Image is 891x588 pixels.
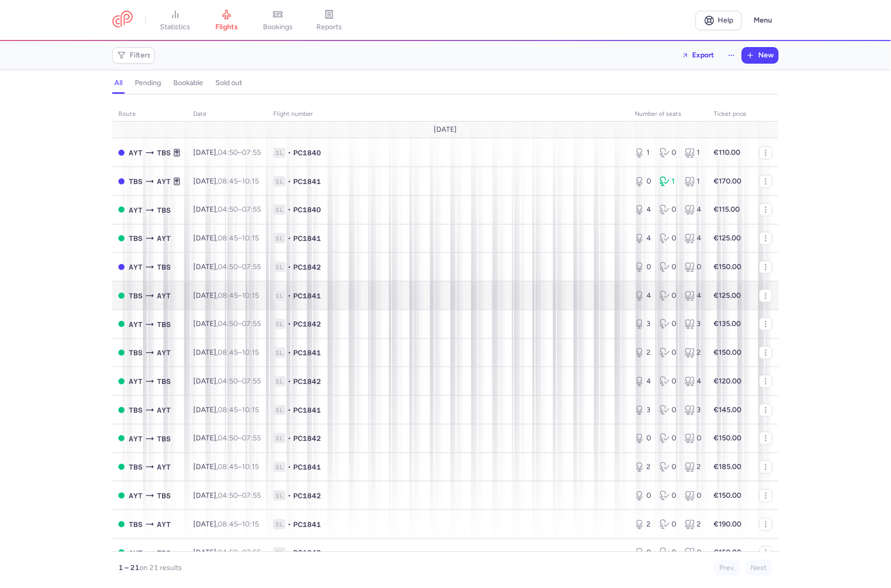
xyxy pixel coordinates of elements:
[267,107,629,122] th: Flight number
[218,319,238,328] time: 04:50
[635,491,652,501] div: 0
[273,405,286,415] span: 1L
[193,405,259,414] span: [DATE],
[193,319,261,328] span: [DATE],
[129,261,143,273] span: AYT
[242,291,259,300] time: 10:15
[129,519,143,530] span: TBS
[660,291,677,301] div: 0
[288,462,291,472] span: •
[293,519,321,530] span: PC1841
[293,462,321,472] span: PC1841
[273,262,286,272] span: 1L
[242,177,259,186] time: 10:15
[218,148,238,157] time: 04:50
[157,347,171,358] span: AYT
[316,23,342,32] span: reports
[242,348,259,357] time: 10:15
[288,148,291,158] span: •
[129,147,143,158] span: AYT
[635,462,652,472] div: 2
[193,234,259,242] span: [DATE],
[218,177,259,186] span: –
[242,148,261,157] time: 07:55
[293,262,321,272] span: PC1842
[157,376,171,387] span: TBS
[218,548,238,557] time: 04:50
[218,348,238,357] time: 08:45
[129,548,143,559] span: AYT
[708,107,753,122] th: Ticket price
[193,177,259,186] span: [DATE],
[635,262,652,272] div: 0
[288,262,291,272] span: •
[660,405,677,415] div: 0
[714,148,741,157] strong: €110.00
[635,205,652,215] div: 4
[759,51,774,59] span: New
[112,11,133,30] a: CitizenPlane red outlined logo
[434,126,457,134] span: [DATE]
[242,405,259,414] time: 10:15
[685,319,702,329] div: 3
[635,433,652,443] div: 0
[288,433,291,443] span: •
[293,376,321,387] span: PC1842
[714,348,742,357] strong: €150.00
[742,48,778,63] button: New
[629,107,708,122] th: number of seats
[129,205,143,216] span: AYT
[660,205,677,215] div: 0
[130,51,151,59] span: Filters
[129,433,143,444] span: AYT
[293,319,321,329] span: PC1842
[242,205,261,214] time: 07:55
[293,176,321,187] span: PC1841
[685,262,702,272] div: 0
[118,563,139,572] strong: 1 – 21
[660,462,677,472] div: 0
[263,23,293,32] span: bookings
[685,491,702,501] div: 0
[193,348,259,357] span: [DATE],
[157,548,171,559] span: TBS
[242,377,261,386] time: 07:55
[129,376,143,387] span: AYT
[685,376,702,387] div: 4
[218,348,259,357] span: –
[201,9,252,32] a: flights
[113,48,154,63] button: Filters
[273,291,286,301] span: 1L
[293,348,321,358] span: PC1841
[685,205,702,215] div: 4
[288,348,291,358] span: •
[193,491,261,500] span: [DATE],
[157,433,171,444] span: TBS
[714,205,740,214] strong: €115.00
[685,519,702,530] div: 2
[218,291,238,300] time: 08:45
[273,148,286,158] span: 1L
[193,548,261,557] span: [DATE],
[745,560,773,576] button: Next
[218,434,238,442] time: 04:50
[660,233,677,244] div: 0
[157,176,171,187] span: AYT
[293,148,321,158] span: PC1840
[157,519,171,530] span: AYT
[218,491,261,500] span: –
[129,347,143,358] span: TBS
[157,461,171,473] span: AYT
[660,319,677,329] div: 0
[635,319,652,329] div: 3
[288,491,291,501] span: •
[685,548,702,558] div: 0
[242,262,261,271] time: 07:55
[173,78,203,88] h4: bookable
[660,148,677,158] div: 0
[252,9,303,32] a: bookings
[273,176,286,187] span: 1L
[293,233,321,244] span: PC1841
[157,290,171,301] span: AYT
[157,147,171,158] span: TBS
